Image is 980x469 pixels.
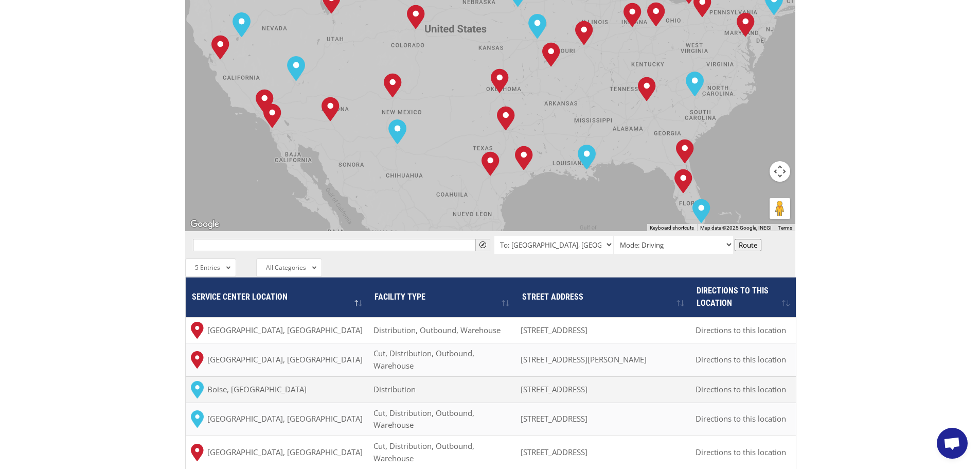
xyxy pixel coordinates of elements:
[638,77,656,101] div: Tunnel Hill, GA
[207,446,363,459] span: [GEOGRAPHIC_DATA], [GEOGRAPHIC_DATA]
[188,218,222,231] a: Open this area in Google Maps (opens a new window)
[521,384,587,394] span: [STREET_ADDRESS]
[256,89,274,114] div: Chino, CA
[322,97,340,121] div: Phoenix, AZ
[186,277,368,317] th: Service center location : activate to sort column descending
[373,384,416,394] span: Distribution
[770,161,790,182] button: Map camera controls
[575,21,593,45] div: St. Louis, MO
[522,292,583,302] span: Street Address
[192,292,288,302] span: Service center location
[690,277,796,317] th: Directions to this location: activate to sort column ascending
[407,5,425,29] div: Denver, CO
[521,325,587,335] span: [STREET_ADDRESS]
[388,119,406,144] div: El Paso, TX
[623,3,642,27] div: Indianapolis, IN
[647,2,665,27] div: Dayton, OH
[696,413,786,424] span: Directions to this location
[686,72,704,96] div: Charlotte, NC
[207,324,363,337] span: [GEOGRAPHIC_DATA], [GEOGRAPHIC_DATA]
[207,354,363,366] span: [GEOGRAPHIC_DATA], [GEOGRAPHIC_DATA]
[482,151,500,176] div: San Antonio, TX
[521,447,587,457] span: [STREET_ADDRESS]
[528,14,546,39] div: Kansas City, MO
[373,348,474,371] span: Cut, Distribution, Outbound, Warehouse
[770,198,790,219] button: Drag Pegman onto the map to open Street View
[696,384,786,394] span: Directions to this location
[676,139,694,164] div: Jacksonville, FL
[515,146,533,170] div: Houston, TX
[266,263,306,272] span: All Categories
[521,413,587,424] span: [STREET_ADDRESS]
[191,381,204,398] img: XGS_Icon_Map_Pin_Aqua.png
[195,263,220,272] span: 5 Entries
[287,56,305,81] div: Las Vegas, NV
[191,410,204,428] img: XGS_Icon_Map_Pin_Aqua.png
[263,103,281,128] div: San Diego, CA
[515,277,690,317] th: Street Address: activate to sort column ascending
[696,325,786,335] span: Directions to this location
[735,239,761,251] button: Route
[207,384,307,396] span: Boise, [GEOGRAPHIC_DATA]
[211,35,229,60] div: Tracy, CA
[384,73,402,98] div: Albuquerque, NM
[191,322,204,339] img: xgs-icon-map-pin-red.svg
[542,42,560,67] div: Springfield, MO
[697,286,769,308] span: Directions to this location
[191,444,204,461] img: xgs-icon-map-pin-red.svg
[692,199,710,223] div: Miami, FL
[696,447,786,457] span: Directions to this location
[674,169,692,194] div: Lakeland, FL
[737,12,755,37] div: Baltimore, MD
[937,428,968,459] a: Open chat
[696,354,786,364] span: Directions to this location
[521,354,647,364] span: [STREET_ADDRESS][PERSON_NAME]
[375,292,425,302] span: Facility Type
[650,224,694,232] button: Keyboard shortcuts
[778,225,792,231] a: Terms
[368,277,515,317] th: Facility Type : activate to sort column ascending
[700,225,772,231] span: Map data ©2025 Google, INEGI
[188,218,222,231] img: Google
[491,68,509,93] div: Oklahoma City, OK
[479,241,486,248] span: 
[191,351,204,368] img: xgs-icon-map-pin-red.svg
[233,12,251,37] div: Reno, NV
[475,239,490,251] button: 
[207,413,363,425] span: [GEOGRAPHIC_DATA], [GEOGRAPHIC_DATA]
[373,325,501,335] span: Distribution, Outbound, Warehouse
[578,145,596,169] div: New Orleans, LA
[373,408,474,430] span: Cut, Distribution, Outbound, Warehouse
[373,441,474,463] span: Cut, Distribution, Outbound, Warehouse
[497,106,515,131] div: Dallas, TX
